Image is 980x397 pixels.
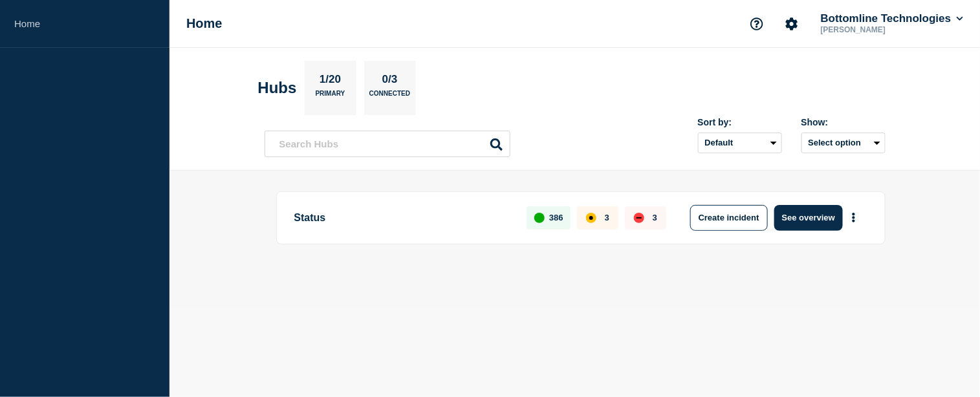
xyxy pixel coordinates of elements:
div: up [534,213,545,223]
h2: Hubs [258,79,297,97]
button: See overview [774,205,843,231]
div: down [634,213,644,223]
button: Create incident [690,205,768,231]
div: Sort by: [698,117,782,127]
button: Bottomline Technologies [818,12,966,25]
p: 386 [549,213,563,222]
p: 3 [653,213,657,222]
p: Primary [316,90,345,103]
p: 0/3 [377,73,402,90]
button: Support [743,10,770,38]
div: Show: [801,117,886,127]
p: 3 [605,213,609,222]
button: Select option [801,133,886,153]
button: Account settings [778,10,805,38]
input: Search Hubs [265,131,510,157]
button: More actions [845,206,862,230]
p: Connected [369,90,410,103]
h1: Home [186,16,223,31]
div: affected [586,213,596,223]
select: Sort by [698,133,782,153]
p: Status [294,205,512,231]
p: [PERSON_NAME] [818,25,953,34]
p: 1/20 [314,73,345,90]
